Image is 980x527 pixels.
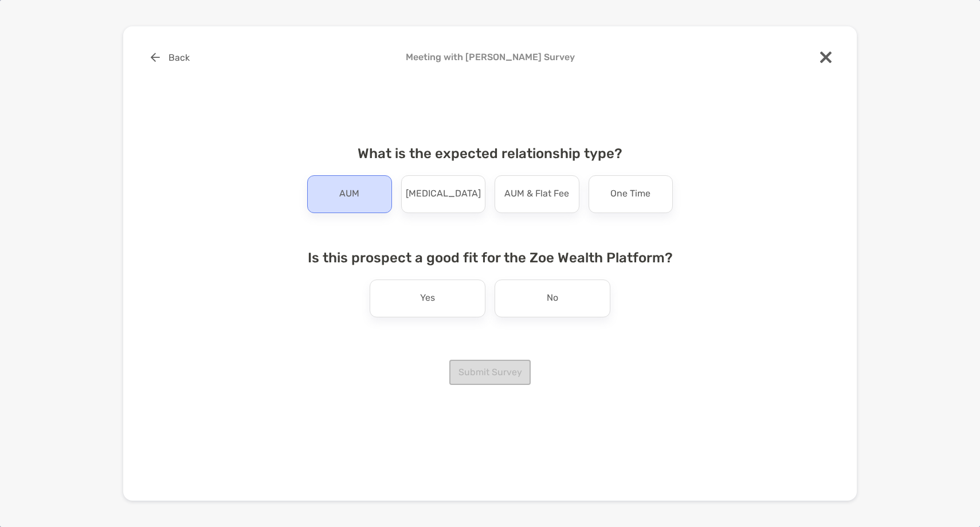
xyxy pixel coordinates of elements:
[142,45,198,70] button: Back
[820,52,832,63] img: close modal
[504,185,569,203] p: AUM & Flat Fee
[298,145,682,162] h4: What is the expected relationship type?
[610,185,650,203] p: One Time
[406,185,481,203] p: [MEDICAL_DATA]
[151,53,160,62] img: button icon
[298,250,682,266] h4: Is this prospect a good fit for the Zoe Wealth Platform?
[547,289,558,308] p: No
[339,185,359,203] p: AUM
[142,52,838,62] h4: Meeting with [PERSON_NAME] Survey
[420,289,435,308] p: Yes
